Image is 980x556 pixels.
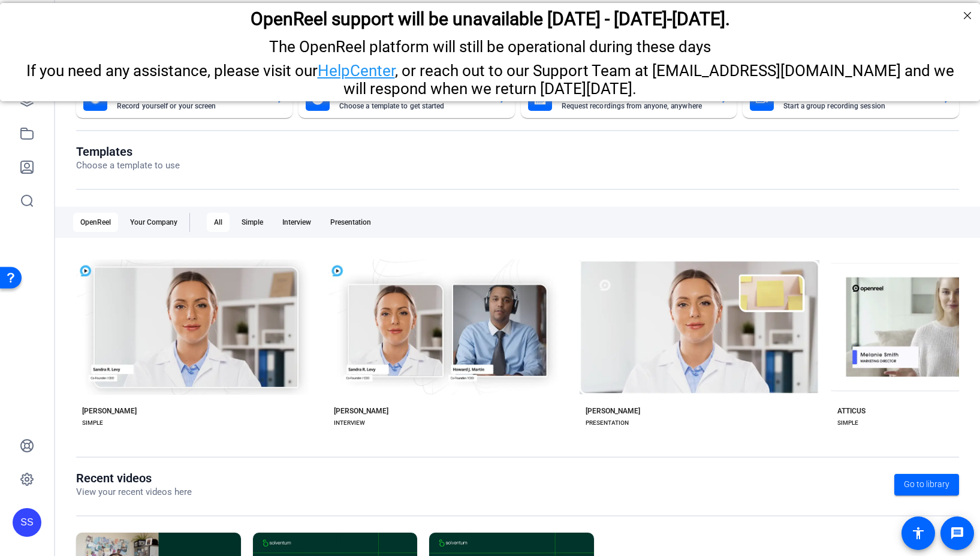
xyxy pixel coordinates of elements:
[76,144,180,159] h1: Templates
[586,418,629,428] div: PRESENTATION
[323,213,378,232] div: Presentation
[234,213,270,232] div: Simple
[76,485,192,499] p: View your recent videos here
[911,526,925,540] mat-icon: accessibility
[207,213,230,232] div: All
[76,159,180,173] p: Choose a template to use
[894,474,959,495] a: Go to library
[13,508,41,537] div: SS
[904,478,949,491] span: Go to library
[82,418,103,428] div: SIMPLE
[783,102,933,110] mat-card-subtitle: Start a group recording session
[269,35,711,53] span: The OpenReel platform will still be operational during these days
[123,213,185,232] div: Your Company
[334,418,365,428] div: INTERVIEW
[562,102,711,110] mat-card-subtitle: Request recordings from anyone, anywhere
[837,418,858,428] div: SIMPLE
[339,102,489,110] mat-card-subtitle: Choose a template to get started
[334,406,388,416] div: [PERSON_NAME]
[275,213,318,232] div: Interview
[318,59,395,77] a: HelpCenter
[837,406,866,416] div: ATTICUS
[73,213,118,232] div: OpenReel
[117,102,266,110] mat-card-subtitle: Record yourself or your screen
[950,526,964,540] mat-icon: message
[15,5,965,26] h2: OpenReel support will be unavailable Thursday - Friday, October 16th-17th.
[76,471,192,485] h1: Recent videos
[82,406,137,416] div: [PERSON_NAME]
[586,406,640,416] div: [PERSON_NAME]
[960,5,975,20] div: Close Step
[26,59,954,95] span: If you need any assistance, please visit our , or reach out to our Support Team at [EMAIL_ADDRESS...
